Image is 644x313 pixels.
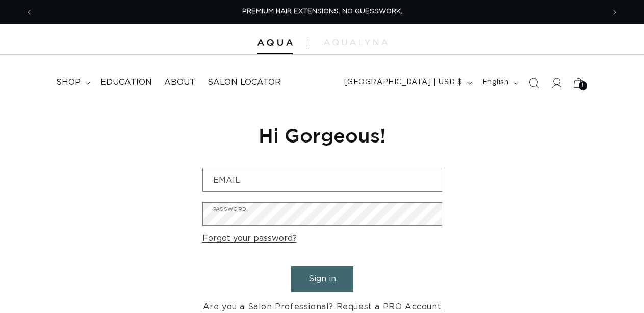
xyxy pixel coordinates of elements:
span: About [164,77,195,88]
a: Education [94,71,158,94]
button: Previous announcement [18,3,40,22]
span: 1 [582,81,584,90]
span: PREMIUM HAIR EXTENSIONS. NO GUESSWORK. [242,8,402,15]
h1: Hi Gorgeous! [202,123,442,148]
img: Aqua Hair Extensions [257,39,293,46]
button: Sign in [291,266,353,292]
span: Salon Locator [208,77,281,88]
a: Salon Locator [201,71,287,94]
input: Email [203,168,442,191]
a: About [158,71,201,94]
span: Education [100,77,152,88]
summary: Search [523,72,545,94]
span: English [482,77,509,88]
span: shop [56,77,81,88]
summary: shop [50,71,94,94]
button: English [476,73,523,93]
span: [GEOGRAPHIC_DATA] | USD $ [344,77,462,88]
img: aqualyna.com [324,39,388,45]
button: [GEOGRAPHIC_DATA] | USD $ [338,73,476,93]
a: Forgot your password? [202,231,297,246]
button: Next announcement [604,3,626,22]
